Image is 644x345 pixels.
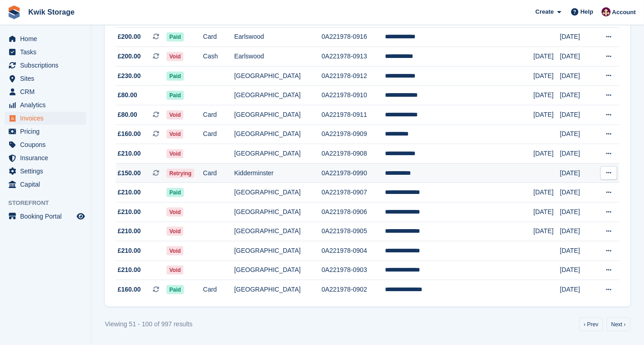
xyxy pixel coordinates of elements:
td: [DATE] [560,202,594,222]
td: 0A221978-0913 [322,47,385,67]
span: CRM [20,85,75,98]
td: 0A221978-0906 [322,202,385,222]
span: Void [166,52,183,61]
span: Help [581,7,593,16]
span: Capital [20,178,75,191]
td: [GEOGRAPHIC_DATA] [234,86,322,105]
span: Void [166,110,183,120]
a: menu [5,152,86,164]
span: Paid [166,32,183,42]
a: menu [5,165,86,178]
span: £210.00 [118,149,141,158]
img: ellie tragonette [602,7,611,16]
span: £210.00 [118,207,141,217]
span: Pricing [20,125,75,138]
td: [GEOGRAPHIC_DATA] [234,125,322,144]
span: £160.00 [118,285,141,294]
td: Card [203,125,234,144]
div: Viewing 51 - 100 of 997 results [105,319,192,329]
td: 0A221978-0909 [322,125,385,144]
span: Subscriptions [20,59,75,72]
span: Storefront [8,199,91,208]
a: Kwik Storage [25,5,78,20]
td: [GEOGRAPHIC_DATA] [234,222,322,241]
td: [GEOGRAPHIC_DATA] [234,144,322,164]
span: Insurance [20,152,75,164]
td: Card [203,280,234,299]
td: 0A221978-0990 [322,163,385,183]
span: Tasks [20,46,75,58]
nav: Pages [577,318,632,331]
span: Void [166,130,183,139]
a: menu [5,125,86,138]
span: Sites [20,72,75,85]
a: Preview store [75,211,86,222]
a: menu [5,99,86,111]
td: [GEOGRAPHIC_DATA] [234,183,322,203]
a: menu [5,138,86,151]
span: £80.00 [118,90,137,100]
span: £150.00 [118,168,141,178]
td: 0A221978-0916 [322,27,385,47]
a: menu [5,210,86,223]
td: [DATE] [560,125,594,144]
td: [GEOGRAPHIC_DATA] [234,66,322,86]
td: [DATE] [560,86,594,105]
a: menu [5,178,86,191]
td: 0A221978-0911 [322,105,385,125]
span: £230.00 [118,71,141,81]
td: [DATE] [560,47,594,67]
td: Earlswood [234,47,322,67]
td: 0A221978-0904 [322,241,385,261]
td: [DATE] [534,105,560,125]
span: Paid [166,285,183,294]
td: [GEOGRAPHIC_DATA] [234,241,322,261]
td: [DATE] [560,66,594,86]
span: £200.00 [118,32,141,42]
span: Analytics [20,99,75,111]
a: Next [607,318,630,331]
img: stora-icon-8386f47178a22dfd0bd8f6a31ec36ba5ce8667c1dd55bd0f319d3a0aa187defe.svg [7,5,21,19]
td: [DATE] [560,105,594,125]
span: £210.00 [118,188,141,197]
td: 0A221978-0908 [322,144,385,164]
td: [GEOGRAPHIC_DATA] [234,105,322,125]
span: Paid [166,72,183,81]
td: [DATE] [534,202,560,222]
span: Paid [166,188,183,197]
span: Booking Portal [20,210,75,223]
a: menu [5,59,86,72]
a: menu [5,46,86,58]
td: [DATE] [534,47,560,67]
a: menu [5,112,86,125]
td: [GEOGRAPHIC_DATA] [234,280,322,299]
span: Settings [20,165,75,178]
td: [GEOGRAPHIC_DATA] [234,261,322,280]
td: Card [203,163,234,183]
td: [GEOGRAPHIC_DATA] [234,202,322,222]
span: Coupons [20,138,75,151]
span: £210.00 [118,246,141,256]
span: £200.00 [118,52,141,61]
a: menu [5,72,86,85]
span: Home [20,32,75,45]
span: Void [166,149,183,158]
td: [DATE] [560,163,594,183]
span: £80.00 [118,110,137,120]
a: Previous [579,318,603,331]
td: 0A221978-0903 [322,261,385,280]
span: Retrying [166,169,194,178]
td: Card [203,27,234,47]
a: menu [5,32,86,45]
span: £210.00 [118,265,141,275]
span: Void [166,208,183,217]
td: Earlswood [234,27,322,47]
td: [DATE] [560,222,594,241]
td: [DATE] [560,241,594,261]
td: [DATE] [534,183,560,203]
td: [DATE] [534,222,560,241]
span: £210.00 [118,226,141,236]
span: Void [166,266,183,275]
td: Card [203,105,234,125]
td: Cash [203,47,234,67]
